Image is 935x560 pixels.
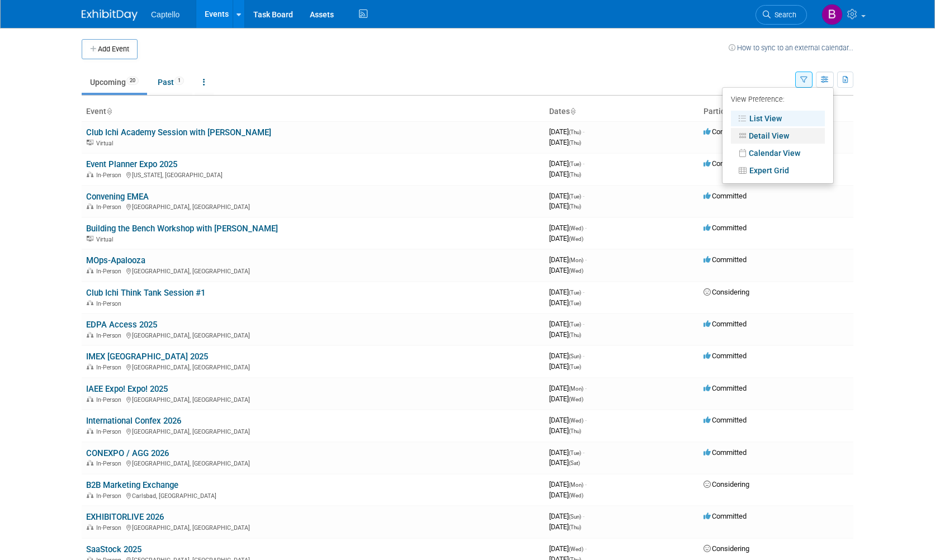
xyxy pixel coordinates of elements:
img: In-Person Event [87,268,93,273]
span: Committed [703,159,747,168]
img: In-Person Event [87,492,93,498]
span: [DATE] [549,159,584,168]
span: In-Person [96,492,125,500]
span: (Wed) [569,417,583,424]
span: (Tue) [569,450,581,456]
span: [DATE] [549,288,584,296]
span: [DATE] [549,523,581,531]
button: Add Event [82,39,138,59]
span: - [583,127,584,136]
div: [GEOGRAPHIC_DATA], [GEOGRAPHIC_DATA] [86,395,540,404]
a: MOps-Apalooza [86,255,145,265]
div: [GEOGRAPHIC_DATA], [GEOGRAPHIC_DATA] [86,330,540,339]
span: [DATE] [549,544,587,553]
a: International Confex 2026 [86,416,181,426]
span: - [583,288,584,296]
a: CONEXPO / AGG 2026 [86,448,169,458]
span: In-Person [96,203,125,211]
span: Committed [703,320,747,328]
a: IAEE Expo! Expo! 2025 [86,384,168,394]
span: - [585,544,587,553]
span: (Sat) [569,460,580,466]
span: Committed [703,224,747,232]
a: EDPA Access 2025 [86,320,157,330]
span: Committed [703,384,747,392]
span: Virtual [96,140,116,147]
span: [DATE] [549,458,580,467]
a: Expert Grid [731,163,825,178]
div: [GEOGRAPHIC_DATA], [GEOGRAPHIC_DATA] [86,362,540,371]
a: B2B Marketing Exchange [86,480,178,490]
th: Dates [545,102,699,121]
a: Detail View [731,128,825,144]
span: In-Person [96,268,125,275]
span: [DATE] [549,426,581,435]
div: [GEOGRAPHIC_DATA], [GEOGRAPHIC_DATA] [86,523,540,531]
span: In-Person [96,460,125,467]
span: (Thu) [569,129,581,135]
span: In-Person [96,364,125,371]
span: [DATE] [549,224,587,232]
img: In-Person Event [87,396,93,402]
span: (Thu) [569,140,581,146]
span: Virtual [96,236,116,243]
span: Considering [703,544,749,553]
span: Committed [703,255,747,264]
img: Brad Froese [821,4,843,25]
span: [DATE] [549,320,584,328]
div: [GEOGRAPHIC_DATA], [GEOGRAPHIC_DATA] [86,458,540,467]
span: [DATE] [549,234,583,243]
span: - [583,192,584,200]
a: Search [755,5,807,25]
a: SaaStock 2025 [86,544,141,554]
div: View Preference: [731,92,825,109]
span: (Tue) [569,290,581,296]
span: Committed [703,192,747,200]
a: Past1 [149,72,192,93]
div: [GEOGRAPHIC_DATA], [GEOGRAPHIC_DATA] [86,266,540,275]
span: [DATE] [549,138,581,146]
img: In-Person Event [87,203,93,209]
span: Committed [703,352,747,360]
span: 1 [174,77,184,85]
span: [DATE] [549,512,584,520]
span: (Tue) [569,161,581,167]
span: [DATE] [549,384,587,392]
span: - [583,448,584,457]
span: Considering [703,480,749,488]
span: - [583,512,584,520]
span: (Mon) [569,482,583,488]
span: [DATE] [549,330,581,339]
img: Virtual Event [87,236,93,241]
a: Event Planner Expo 2025 [86,159,177,169]
div: [GEOGRAPHIC_DATA], [GEOGRAPHIC_DATA] [86,426,540,435]
span: Committed [703,127,747,136]
span: - [585,384,587,392]
img: In-Person Event [87,172,93,177]
span: [DATE] [549,298,581,307]
span: (Wed) [569,396,583,402]
span: - [585,416,587,424]
span: [DATE] [549,127,584,136]
span: Considering [703,288,749,296]
img: Virtual Event [87,140,93,145]
span: [DATE] [549,416,587,424]
span: (Tue) [569,193,581,200]
span: [DATE] [549,480,587,488]
a: List View [731,111,825,126]
a: How to sync to an external calendar... [729,44,853,52]
a: Club Ichi Academy Session with [PERSON_NAME] [86,127,271,137]
a: Sort by Event Name [106,107,112,116]
span: (Tue) [569,300,581,306]
div: Carlsbad, [GEOGRAPHIC_DATA] [86,491,540,500]
span: - [583,320,584,328]
span: (Mon) [569,257,583,263]
span: In-Person [96,428,125,435]
span: In-Person [96,524,125,531]
span: Search [771,11,796,19]
span: 20 [126,77,139,85]
span: - [585,224,587,232]
a: Upcoming20 [82,72,147,93]
img: In-Person Event [87,428,93,434]
span: In-Person [96,172,125,179]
